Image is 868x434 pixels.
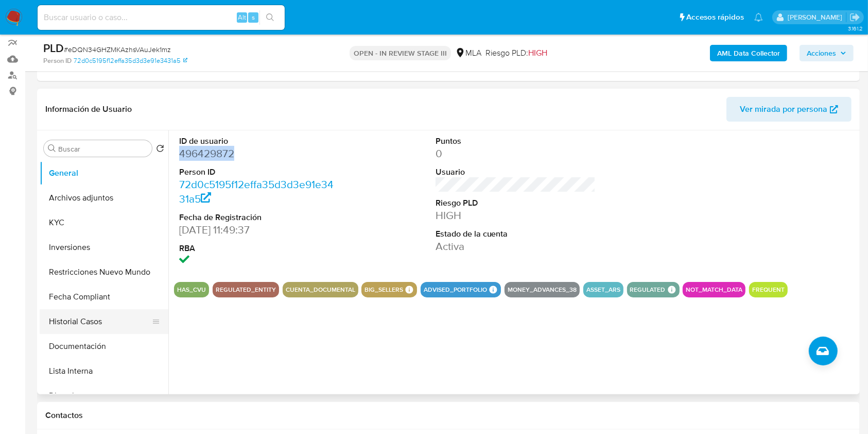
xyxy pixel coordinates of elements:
a: 72d0c5195f12effa35d3d3e91e3431a5 [74,56,187,65]
dt: RBA [179,243,340,254]
span: s [252,12,255,22]
span: # eDQN34GHZMKAzhsVAuJek1mz [64,44,171,55]
dd: Activa [436,239,596,254]
span: Riesgo PLD: [485,47,547,59]
button: Buscar [48,144,56,153]
span: Accesos rápidos [686,12,744,23]
dt: ID de usuario [179,136,340,147]
a: Salir [849,12,860,23]
button: Volver al orden por defecto [156,144,164,156]
span: 3.161.2 [848,24,863,32]
button: Historial Casos [40,309,160,334]
b: PLD [43,40,64,56]
dd: [DATE] 11:49:37 [179,223,340,237]
button: Fecha Compliant [40,285,168,309]
p: OPEN - IN REVIEW STAGE III [350,46,451,60]
button: AML Data Collector [710,45,787,61]
dd: HIGH [436,208,596,223]
button: Inversiones [40,235,168,260]
button: Direcciones [40,383,168,408]
a: 72d0c5195f12effa35d3d3e91e3431a5 [179,177,334,206]
a: Notificaciones [754,13,763,22]
dd: 0 [436,146,596,161]
b: AML Data Collector [717,45,780,61]
button: Acciones [800,45,854,61]
dd: 496429872 [179,146,340,161]
span: HIGH [528,47,547,59]
button: Ver mirada por persona [726,97,852,122]
div: MLA [455,47,481,59]
dt: Riesgo PLD [436,197,596,209]
button: KYC [40,210,168,235]
span: Acciones [807,45,836,61]
button: General [40,161,168,186]
button: Lista Interna [40,359,168,383]
h1: Información de Usuario [45,104,132,114]
button: Documentación [40,334,168,359]
button: search-icon [259,10,281,25]
span: Alt [238,12,246,22]
button: Restricciones Nuevo Mundo [40,260,168,285]
dt: Puntos [436,136,596,147]
input: Buscar usuario o caso... [38,11,285,24]
dt: Usuario [436,166,596,178]
button: Archivos adjuntos [40,186,168,210]
dt: Person ID [179,166,340,178]
dt: Estado de la cuenta [436,228,596,240]
dt: Fecha de Registración [179,212,340,223]
input: Buscar [58,144,148,154]
h1: Contactos [45,410,852,421]
p: andres.vilosio@mercadolibre.com [788,12,846,22]
b: Person ID [43,56,72,65]
span: Ver mirada por persona [740,97,827,122]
